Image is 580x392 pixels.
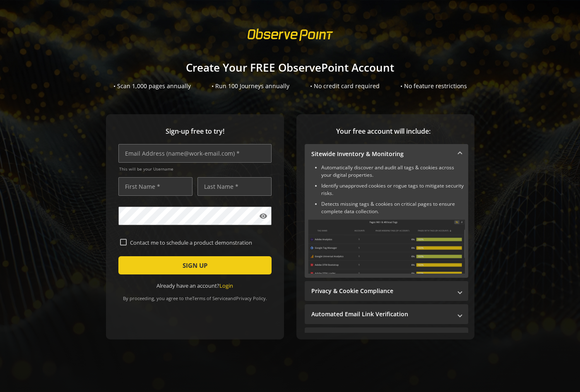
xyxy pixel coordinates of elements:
[183,258,207,273] span: SIGN UP
[118,144,272,163] input: Email Address (name@work-email.com) *
[118,290,272,301] div: By proceeding, you agree to the and .
[311,287,452,295] mat-panel-title: Privacy & Cookie Compliance
[321,200,465,215] li: Detects missing tags & cookies on critical pages to ensure complete data collection.
[308,219,465,274] img: Sitewide Inventory & Monitoring
[305,304,468,324] mat-expansion-panel-header: Automated Email Link Verification
[305,164,468,278] div: Sitewide Inventory & Monitoring
[236,295,266,301] a: Privacy Policy
[127,239,270,246] label: Contact me to schedule a product demonstration
[118,282,272,290] div: Already have an account?
[311,150,452,158] mat-panel-title: Sitewide Inventory & Monitoring
[305,127,462,136] span: Your free account will include:
[311,310,452,318] mat-panel-title: Automated Email Link Verification
[321,182,465,197] li: Identify unapproved cookies or rogue tags to mitigate security risks.
[192,295,228,301] a: Terms of Service
[113,82,191,90] div: • Scan 1,000 pages annually
[119,166,272,172] span: This will be your Username
[219,282,233,289] a: Login
[310,82,380,90] div: • No credit card required
[212,82,289,90] div: • Run 100 Journeys annually
[400,82,467,90] div: • No feature restrictions
[305,281,468,301] mat-expansion-panel-header: Privacy & Cookie Compliance
[321,164,465,179] li: Automatically discover and audit all tags & cookies across your digital properties.
[197,177,272,196] input: Last Name *
[118,256,272,274] button: SIGN UP
[118,127,272,136] span: Sign-up free to try!
[305,327,468,347] mat-expansion-panel-header: Performance Monitoring with Web Vitals
[118,177,193,196] input: First Name *
[259,212,267,220] mat-icon: visibility
[305,144,468,164] mat-expansion-panel-header: Sitewide Inventory & Monitoring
